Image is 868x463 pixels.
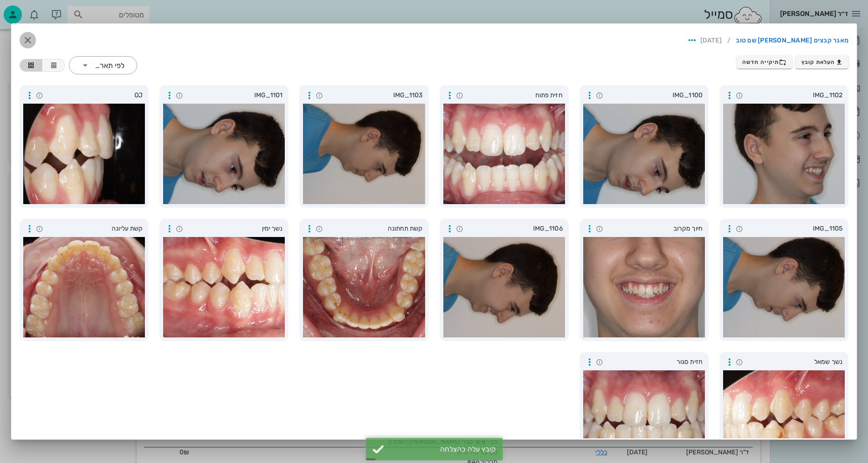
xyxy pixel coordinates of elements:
[745,90,842,100] span: IMG_1102
[185,224,282,234] span: נשך ימין
[466,224,563,234] span: IMG_1106
[745,224,842,234] span: IMG_1105
[46,224,143,234] span: קשת עליונה
[742,58,786,66] span: תיקייה חדשה
[745,357,842,367] span: נשך שמאל
[606,90,703,100] span: IMG_1100
[796,56,848,68] button: העלאת קובץ
[46,90,143,100] span: OJ
[606,224,703,234] span: חיוך מקרוב
[466,90,563,100] span: חזית פתוח
[736,33,848,48] a: מאגר קבצים [PERSON_NAME] שם טוב
[94,62,124,70] div: לפי תאריך
[325,90,422,100] span: IMG_1103
[389,445,496,453] div: קובץ עלה בהצלחה
[606,357,703,367] span: חזית סגור
[737,56,792,68] button: תיקייה חדשה
[69,56,137,74] div: לפי תאריך
[722,33,736,48] li: /
[325,224,422,234] span: קשת תחתונה
[185,90,282,100] span: IMG_1101
[801,58,843,66] span: העלאת קובץ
